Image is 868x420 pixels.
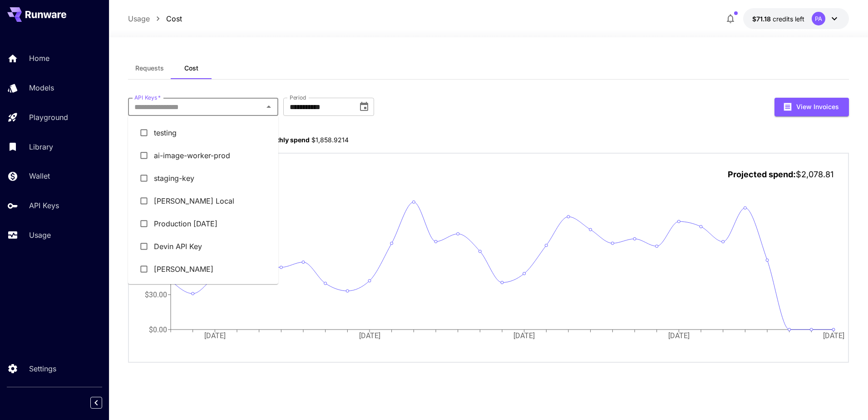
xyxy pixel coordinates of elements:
[128,235,278,258] li: Devin API Key
[128,212,278,235] li: Production [DATE]
[774,98,849,116] button: View Invoices
[29,141,53,152] p: Library
[513,331,535,340] tspan: [DATE]
[290,94,306,101] label: Period
[204,331,226,340] tspan: [DATE]
[128,121,278,144] li: testing
[128,190,278,212] li: [PERSON_NAME] Local
[743,8,849,29] button: $71.17595PA
[668,331,690,340] tspan: [DATE]
[29,230,51,240] p: Usage
[29,53,49,64] p: Home
[311,136,349,144] span: $1,858.9214
[128,167,278,190] li: staging-key
[135,64,164,72] span: Requests
[29,170,50,181] p: Wallet
[752,14,804,24] div: $71.17595
[29,363,56,374] p: Settings
[128,13,150,24] a: Usage
[774,102,849,110] a: View Invoices
[262,100,275,113] button: Close
[796,170,833,179] span: $2,078.81
[90,397,102,409] button: Collapse sidebar
[812,12,825,25] div: PA
[752,15,773,23] span: $71.18
[823,331,844,340] tspan: [DATE]
[29,200,59,211] p: API Keys
[128,144,278,167] li: ai-image-worker-prod
[128,258,278,280] li: [PERSON_NAME]
[97,395,109,411] div: Collapse sidebar
[184,64,198,72] span: Cost
[29,112,68,123] p: Playground
[728,170,796,179] span: Projected spend:
[149,325,167,334] tspan: $0.00
[134,94,161,101] label: API Keys
[128,13,182,24] nav: breadcrumb
[359,331,380,340] tspan: [DATE]
[29,82,54,93] p: Models
[145,290,167,299] tspan: $30.00
[166,13,182,24] a: Cost
[773,15,804,23] span: credits left
[355,98,373,116] button: Choose date, selected date is Aug 1, 2025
